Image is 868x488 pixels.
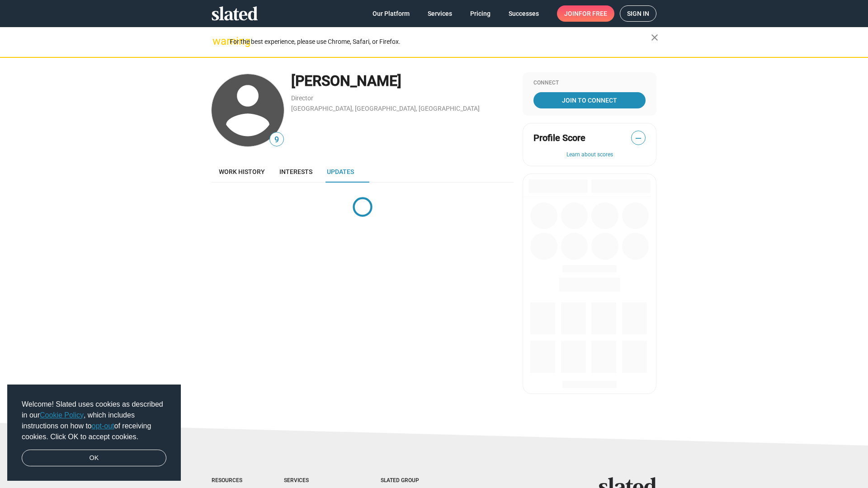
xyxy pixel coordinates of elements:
span: Work history [219,168,265,175]
span: — [632,132,645,144]
a: [GEOGRAPHIC_DATA], [GEOGRAPHIC_DATA], [GEOGRAPHIC_DATA] [291,105,480,112]
span: for free [579,5,607,22]
span: Sign in [627,6,649,21]
span: Our Platform [373,5,410,22]
a: Sign in [620,5,656,22]
div: For the best experience, please use Chrome, Safari, or Firefox. [230,36,651,48]
div: cookieconsent [7,385,181,481]
mat-icon: close [649,32,660,43]
a: opt-out [92,422,114,430]
a: Join To Connect [533,92,646,108]
a: Interests [272,161,320,183]
a: Cookie Policy [40,411,84,419]
a: Joinfor free [557,5,614,22]
div: Slated Group [381,477,442,484]
div: [PERSON_NAME] [291,71,514,91]
span: Updates [327,168,354,175]
div: Connect [533,80,646,87]
a: Director [291,94,313,102]
span: Join [564,5,607,22]
a: Work history [212,161,272,183]
span: Join To Connect [535,92,644,108]
a: Successes [501,5,546,22]
span: Welcome! Slated uses cookies as described in our , which includes instructions on how to of recei... [22,399,166,442]
a: Our Platform [365,5,417,22]
a: Pricing [463,5,498,22]
a: Updates [320,161,361,183]
span: Successes [509,5,539,22]
span: Interests [279,168,312,175]
span: Pricing [470,5,491,22]
a: Services [420,5,459,22]
a: dismiss cookie message [22,450,166,467]
span: Profile Score [533,132,585,144]
mat-icon: warning [212,36,223,47]
div: Resources [212,477,248,484]
button: Learn about scores [533,151,646,159]
div: Services [284,477,344,484]
span: Services [428,5,452,22]
span: 9 [270,134,283,146]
